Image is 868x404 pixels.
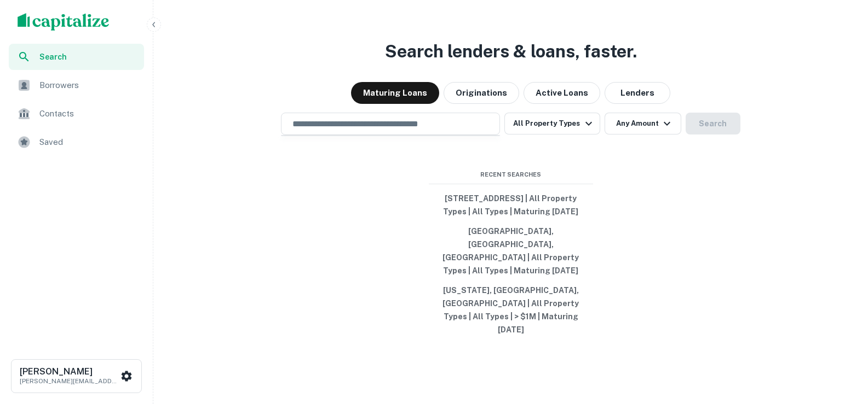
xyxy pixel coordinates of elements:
span: Borrowers [39,79,137,92]
button: Any Amount [605,113,681,134]
a: Search [9,44,144,70]
a: Saved [9,129,144,155]
button: All Property Types [504,113,600,134]
button: [PERSON_NAME][PERSON_NAME][EMAIL_ADDRESS][DOMAIN_NAME] [11,359,142,393]
button: Active Loans [524,82,600,104]
button: Originations [444,82,519,104]
span: Search [39,51,137,63]
iframe: Chat Widget [813,317,868,369]
button: Lenders [605,82,670,104]
img: capitalize-logo.png [18,13,110,31]
p: [PERSON_NAME][EMAIL_ADDRESS][DOMAIN_NAME] [20,376,118,386]
button: [GEOGRAPHIC_DATA], [GEOGRAPHIC_DATA], [GEOGRAPHIC_DATA] | All Property Types | All Types | Maturi... [429,221,593,280]
h6: [PERSON_NAME] [20,367,118,376]
span: Saved [39,136,137,149]
a: Borrowers [9,72,144,98]
span: Recent Searches [429,170,593,179]
button: Maturing Loans [351,82,439,104]
button: [US_STATE], [GEOGRAPHIC_DATA], [GEOGRAPHIC_DATA] | All Property Types | All Types | > $1M | Matur... [429,280,593,339]
span: Contacts [39,107,137,120]
h3: Search lenders & loans, faster. [385,38,637,65]
a: Contacts [9,101,144,127]
button: [STREET_ADDRESS] | All Property Types | All Types | Maturing [DATE] [429,189,593,221]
